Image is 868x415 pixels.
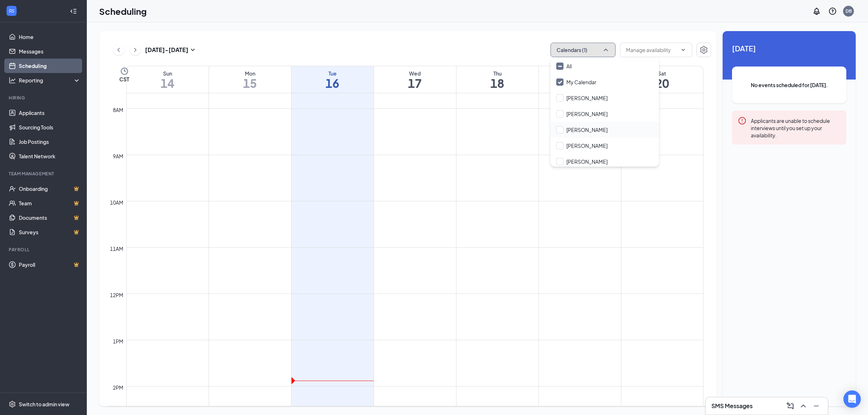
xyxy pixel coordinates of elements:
[19,134,81,149] a: Job Postings
[843,390,861,408] div: Open Intercom Messenger
[99,5,147,17] h1: Scheduling
[19,257,81,272] a: PayrollCrown
[130,44,141,55] button: ChevronRight
[19,59,81,73] a: Scheduling
[19,196,81,210] a: TeamCrown
[109,291,125,299] div: 12pm
[145,46,188,54] h3: [DATE] - [DATE]
[751,116,841,139] div: Applicants are unable to schedule interviews until you set up your availability.
[539,70,621,77] div: Fri
[621,77,703,89] h1: 20
[188,46,197,54] svg: SmallChevronDown
[9,171,79,177] div: Team Management
[456,70,539,77] div: Thu
[539,77,621,89] h1: 19
[109,245,125,253] div: 11am
[292,77,374,89] h1: 16
[786,402,795,410] svg: ComposeMessage
[699,46,708,54] svg: Settings
[111,152,125,160] div: 9am
[812,402,821,410] svg: Minimize
[732,43,846,54] span: [DATE]
[292,70,374,77] div: Tue
[113,44,124,55] button: ChevronLeft
[9,95,79,101] div: Hiring
[209,70,291,77] div: Mon
[127,70,209,77] div: Sun
[456,77,539,89] h1: 18
[19,210,81,225] a: DocumentsCrown
[746,81,832,89] span: No events scheduled for [DATE].
[9,247,79,253] div: Payroll
[621,66,703,93] a: September 20, 2025
[846,8,852,14] div: DB
[812,7,821,16] svg: Notifications
[120,67,129,76] svg: Clock
[9,77,16,84] svg: Analysis
[550,43,616,57] button: Calendars (1)ChevronUp
[374,70,456,77] div: Wed
[19,120,81,134] a: Sourcing Tools
[111,337,125,345] div: 1pm
[127,66,209,93] a: September 14, 2025
[209,77,291,89] h1: 15
[19,106,81,120] a: Applicants
[70,8,77,15] svg: Collapse
[19,44,81,59] a: Messages
[109,198,125,206] div: 10am
[115,46,122,54] svg: ChevronLeft
[374,77,456,89] h1: 17
[784,400,796,412] button: ComposeMessage
[19,401,69,408] div: Switch to admin view
[799,402,808,410] svg: ChevronUp
[111,106,125,114] div: 8am
[680,47,686,53] svg: ChevronDown
[8,7,15,14] svg: WorkstreamLogo
[810,400,822,412] button: Minimize
[19,77,81,84] div: Reporting
[19,30,81,44] a: Home
[456,66,539,93] a: September 18, 2025
[292,66,374,93] a: September 16, 2025
[374,66,456,93] a: September 17, 2025
[828,7,837,16] svg: QuestionInfo
[602,46,609,54] svg: ChevronUp
[621,70,703,77] div: Sat
[111,384,125,392] div: 2pm
[9,401,16,408] svg: Settings
[19,149,81,163] a: Talent Network
[127,77,209,89] h1: 14
[209,66,291,93] a: September 15, 2025
[711,402,753,410] h3: SMS Messages
[738,116,746,125] svg: Error
[626,46,677,54] input: Manage availability
[797,400,809,412] button: ChevronUp
[119,76,129,83] span: CST
[19,181,81,196] a: OnboardingCrown
[132,46,139,54] svg: ChevronRight
[697,43,711,57] button: Settings
[539,66,621,93] a: September 19, 2025
[19,225,81,239] a: SurveysCrown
